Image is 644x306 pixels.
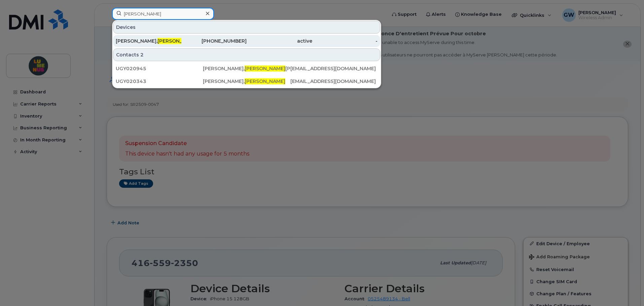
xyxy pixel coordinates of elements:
div: [EMAIL_ADDRESS][DOMAIN_NAME] [290,78,378,85]
div: Contacts [113,48,380,61]
a: UGY020945[PERSON_NAME],[PERSON_NAME][PERSON_NAME][EMAIL_ADDRESS][DOMAIN_NAME] [113,62,380,75]
div: UGY020343 [116,78,203,85]
span: [PERSON_NAME] [245,78,285,84]
div: UGY020945 [116,65,203,72]
div: [PERSON_NAME], [PERSON_NAME] [203,65,290,72]
a: UGY020343[PERSON_NAME],[PERSON_NAME][EMAIL_ADDRESS][DOMAIN_NAME] [113,75,380,87]
div: active [247,38,312,44]
div: [PERSON_NAME], [203,78,290,85]
span: 2 [140,51,144,58]
span: [PERSON_NAME] [245,65,285,72]
div: [PERSON_NAME], [116,38,181,44]
div: - [312,38,378,44]
div: [PHONE_NUMBER] [181,38,247,44]
div: [EMAIL_ADDRESS][DOMAIN_NAME] [290,65,378,72]
a: [PERSON_NAME],[PERSON_NAME][PHONE_NUMBER]active- [113,35,380,47]
span: [PERSON_NAME] [157,38,198,44]
div: Devices [113,21,380,34]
